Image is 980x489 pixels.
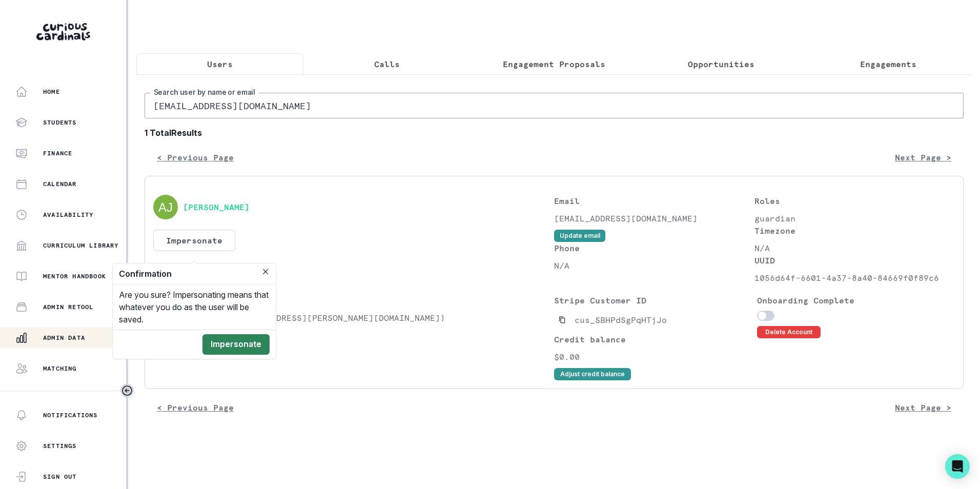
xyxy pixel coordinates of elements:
button: Impersonate [153,230,235,251]
button: Close [259,266,272,278]
p: Admin Retool [43,303,93,311]
button: < Previous Page [145,397,246,418]
button: Next Page > [883,397,964,418]
button: < Previous Page [145,147,246,168]
p: Onboarding Complete [757,294,955,307]
p: $0.00 [554,351,752,363]
p: UUID [754,254,955,267]
p: Roles [754,195,955,207]
p: Home [43,88,60,96]
p: Settings [43,442,77,450]
button: Copied to clipboard [554,312,570,328]
button: Impersonate [202,334,270,355]
p: Calendar [43,180,77,188]
p: Engagements [860,58,916,70]
button: Next Page > [883,147,964,168]
p: Students [153,294,554,307]
p: Sign Out [43,473,77,481]
b: 1 Total Results [145,127,964,139]
p: Users [207,58,233,70]
p: Finance [43,149,72,157]
header: Confirmation [113,263,276,284]
div: Are you sure? Impersonating means that whatever you do as the user will be saved. [113,284,276,330]
p: Opportunities [688,58,754,70]
p: 1056d64f-6601-4a37-8a40-84669f0f89c6 [754,272,955,284]
img: Curious Cardinals Logo [36,23,90,40]
p: Credit balance [554,333,752,345]
p: Stripe Customer ID [554,294,752,307]
p: Curriculum Library [43,241,119,250]
button: Toggle sidebar [120,384,134,397]
p: [PERSON_NAME] ([EMAIL_ADDRESS][PERSON_NAME][DOMAIN_NAME]) [153,312,554,324]
p: N/A [554,259,754,272]
button: [PERSON_NAME] [183,202,250,212]
p: cus_SBHPdSgPqHTjJo [575,314,667,326]
p: Matching [43,364,77,373]
p: guardian [754,212,955,225]
p: Students [43,118,77,127]
div: Open Intercom Messenger [945,454,970,479]
button: Update email [554,230,605,242]
p: N/A [754,242,955,254]
p: Admin Data [43,334,85,342]
p: Calls [374,58,400,70]
p: [EMAIL_ADDRESS][DOMAIN_NAME] [554,212,754,225]
p: Availability [43,211,93,219]
button: Adjust credit balance [554,368,631,380]
p: Mentor Handbook [43,272,106,280]
img: svg [153,195,178,219]
p: Notifications [43,411,98,419]
p: Phone [554,242,754,254]
button: Delete Account [757,326,821,338]
p: Email [554,195,754,207]
p: Engagement Proposals [503,58,605,70]
p: Timezone [754,225,955,237]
